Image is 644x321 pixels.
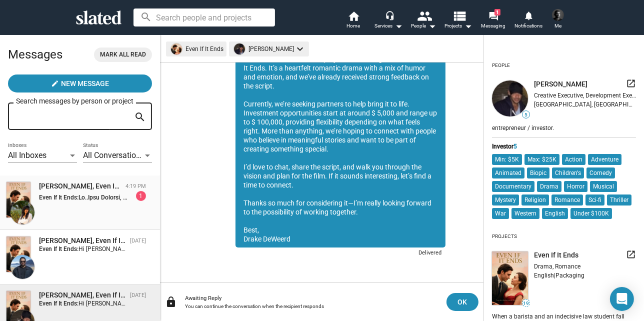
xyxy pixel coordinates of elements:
mat-icon: search [134,109,146,125]
mat-icon: launch [626,78,636,88]
div: You can continue the conversation when the recipient responds [185,303,438,309]
mat-icon: arrow_drop_down [426,20,438,32]
div: People [492,58,510,72]
mat-chip: Min: $5K [492,154,522,165]
span: OK [454,293,470,311]
span: Home [347,20,360,32]
mat-icon: keyboard_arrow_down [294,43,306,55]
span: Projects [445,20,472,32]
img: Drake DeWeerd [552,9,564,21]
mat-icon: arrow_drop_down [392,20,404,32]
mat-icon: launch [626,249,636,259]
img: Even If It Ends [6,182,30,217]
img: undefined [234,43,245,54]
div: Services [374,20,402,32]
span: [PERSON_NAME] [534,79,587,89]
div: [GEOGRAPHIC_DATA], [GEOGRAPHIC_DATA], [GEOGRAPHIC_DATA] [534,101,636,108]
mat-icon: headset_mic [385,11,394,20]
mat-chip: Animated [492,167,524,178]
span: Notifications [514,20,542,32]
mat-chip: Religion [521,194,549,205]
button: People [406,10,441,32]
mat-chip: Comedy [586,167,615,178]
img: Jason Hill [10,255,34,279]
mat-chip: Max: $25K [524,154,559,165]
a: Home [336,10,371,32]
span: | [554,272,555,279]
button: Services [371,10,406,32]
div: Investor [492,143,636,150]
div: Awaiting Reply [185,295,438,301]
button: Projects [441,10,476,32]
strong: Even If It Ends: [39,245,78,252]
span: 19 [522,300,529,306]
mat-icon: notifications [523,10,533,20]
div: David Fortune, Even If It Ends [39,290,126,300]
mat-chip: Sci-fi [585,194,604,205]
strong: Even If It Ends: [39,194,78,201]
div: Esha Bargate, Even If It Ends [39,181,121,191]
mat-chip: Western [511,208,539,219]
button: Drake DeWeerdMe [546,7,570,33]
mat-chip: [PERSON_NAME] [229,41,309,56]
img: Even If It Ends [6,236,30,272]
img: undefined [492,251,528,305]
span: All Conversations [83,150,144,160]
mat-chip: Biopic [527,167,549,178]
span: Messaging [481,20,506,32]
mat-chip: Drama [537,181,561,192]
strong: Even If It Ends: [39,300,78,307]
img: Esha Bargate [10,200,34,224]
mat-chip: Mystery [492,194,519,205]
span: Me [554,20,561,32]
mat-chip: Horror [564,181,587,192]
mat-icon: arrow_drop_down [462,20,474,32]
mat-chip: Action [562,154,585,165]
div: Jason Hill, Even If It Ends [39,236,126,245]
span: Drama, Romance [534,263,580,270]
span: 5 [513,143,517,150]
mat-icon: forum [488,11,498,20]
input: Search people and projects [133,8,275,26]
mat-chip: War [492,208,509,219]
div: People [411,20,436,32]
button: Mark all read [94,47,152,62]
h2: Messages [8,42,62,66]
div: Creative Executive, Development Executive, Producer [534,92,636,99]
img: undefined [492,80,528,116]
div: 1 [136,191,146,201]
mat-chip: Romance [551,194,583,205]
span: English [534,272,554,279]
div: Open Intercom Messenger [610,287,634,311]
span: Even If It Ends [534,250,578,260]
time: [DATE] [130,292,146,298]
button: OK [446,293,478,311]
a: Notifications [511,10,546,32]
mat-chip: Documentary [492,181,534,192]
span: New Message [61,74,109,92]
div: entrepreneur / investor. [492,122,636,132]
span: 5 [522,112,529,118]
span: All Inboxes [8,150,46,160]
a: 1Messaging [476,10,511,32]
mat-chip: Children's [552,167,584,178]
mat-icon: people [417,8,432,23]
mat-icon: view_list [452,8,467,23]
span: Packaging [555,272,584,279]
span: Mark all read [100,49,146,60]
mat-chip: Adventure [588,154,621,165]
div: Hi [PERSON_NAME], I’m excited to share a film project I’m working on called Even If It Ends. It’s... [235,32,445,247]
mat-chip: Musical [590,181,617,192]
div: Projects [492,229,517,243]
span: 1 [494,9,500,15]
div: Delivered [412,247,445,260]
mat-chip: English [542,208,568,219]
time: 4:19 PM [125,183,146,189]
button: New Message [8,74,152,92]
time: [DATE] [130,237,146,244]
mat-icon: create [51,79,59,87]
mat-chip: Under $100K [570,208,612,219]
mat-icon: lock [165,296,177,308]
mat-chip: Thriller [607,194,631,205]
mat-icon: home [347,10,359,22]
